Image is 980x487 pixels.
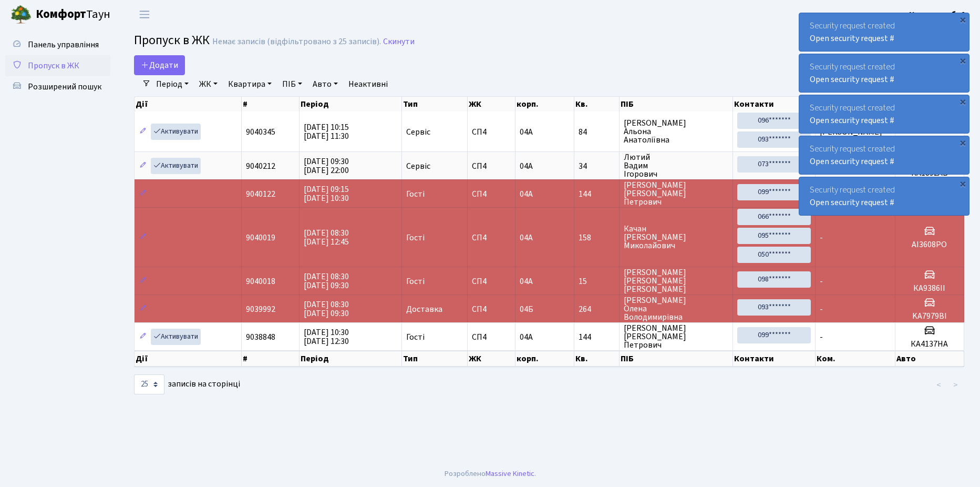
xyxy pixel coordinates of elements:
[820,331,823,343] span: -
[28,81,101,93] span: Розширений пошук
[134,31,210,49] span: Пропуск в ЖК
[304,184,349,204] span: [DATE] 09:15 [DATE] 10:30
[624,324,728,349] span: [PERSON_NAME] [PERSON_NAME] Петрович
[152,75,193,93] a: Період
[472,190,511,198] span: СП4
[957,96,968,107] div: ×
[135,97,242,111] th: Дії
[624,181,728,206] span: [PERSON_NAME] [PERSON_NAME] Петрович
[579,128,615,136] span: 84
[579,234,615,242] span: 158
[406,305,442,313] span: Доставка
[520,276,533,287] span: 04А
[406,234,425,242] span: Гості
[624,119,728,144] span: [PERSON_NAME] Альона Анатоліївна
[957,178,968,189] div: ×
[810,115,894,126] a: Open security request #
[520,188,533,200] span: 04А
[304,121,349,142] span: [DATE] 10:15 [DATE] 11:30
[820,303,823,315] span: -
[445,468,536,480] div: Розроблено .
[344,75,392,93] a: Неактивні
[5,34,110,55] a: Панель управління
[246,331,275,343] span: 9038848
[820,232,823,244] span: -
[472,277,511,286] span: СП4
[799,13,969,51] div: Security request created
[900,240,960,250] h5: АІ3608РО
[28,60,79,72] span: Пропуск в ЖК
[900,339,960,349] h5: КА4137НА
[810,156,894,167] a: Open security request #
[246,160,275,172] span: 9040212
[36,6,110,24] span: Таун
[224,75,276,93] a: Квартира
[799,95,969,133] div: Security request created
[472,128,511,136] span: СП4
[579,277,615,286] span: 15
[624,268,728,293] span: [PERSON_NAME] [PERSON_NAME] [PERSON_NAME]
[895,351,964,367] th: Авто
[304,271,349,291] span: [DATE] 08:30 [DATE] 09:30
[406,190,425,198] span: Гості
[624,296,728,321] span: [PERSON_NAME] Олена Володимирівна
[820,276,823,287] span: -
[900,311,960,321] h5: KA7979BI
[574,97,620,111] th: Кв.
[486,468,534,479] a: Massive Kinetic
[300,97,402,111] th: Період
[515,97,574,111] th: корп.
[468,97,515,111] th: ЖК
[520,160,533,172] span: 04А
[300,351,402,367] th: Період
[624,225,728,250] span: Качан [PERSON_NAME] Миколайович
[134,374,164,394] select: записів на сторінці
[810,197,894,208] a: Open security request #
[246,303,275,315] span: 9039992
[406,162,430,170] span: Сервіс
[472,162,511,170] span: СП4
[5,76,110,97] a: Розширений пошук
[620,351,733,367] th: ПІБ
[135,351,242,367] th: Дії
[383,37,415,47] a: Скинути
[195,75,222,93] a: ЖК
[733,351,816,367] th: Контакти
[246,276,275,287] span: 9040018
[278,75,306,93] a: ПІБ
[515,351,574,367] th: корп.
[520,331,533,343] span: 04А
[579,162,615,170] span: 34
[472,234,511,242] span: СП4
[304,327,349,347] span: [DATE] 10:30 [DATE] 12:30
[957,14,968,25] div: ×
[246,126,275,138] span: 9040345
[304,227,349,248] span: [DATE] 08:30 [DATE] 12:45
[406,128,430,136] span: Сервіс
[472,305,511,313] span: СП4
[472,333,511,341] span: СП4
[304,156,349,176] span: [DATE] 09:30 [DATE] 22:00
[406,277,425,286] span: Гості
[520,126,533,138] span: 04А
[816,351,895,367] th: Ком.
[810,33,894,44] a: Open security request #
[151,329,201,345] a: Активувати
[406,333,425,341] span: Гості
[620,97,733,111] th: ПІБ
[810,74,894,85] a: Open security request #
[141,59,178,71] span: Додати
[36,6,86,23] b: Комфорт
[246,188,275,200] span: 9040122
[11,4,32,25] img: logo.png
[246,232,275,244] span: 9040019
[304,299,349,319] span: [DATE] 08:30 [DATE] 09:30
[28,39,99,50] span: Панель управління
[5,55,110,76] a: Пропуск в ЖК
[402,351,468,367] th: Тип
[468,351,515,367] th: ЖК
[909,8,967,21] a: Консьєрж б. 4.
[134,374,240,394] label: записів на сторінці
[957,137,968,148] div: ×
